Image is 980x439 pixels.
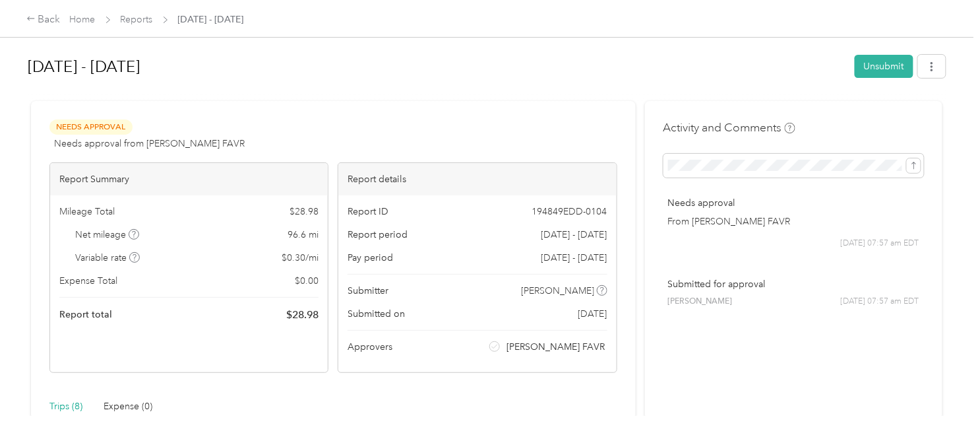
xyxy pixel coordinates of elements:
a: Reports [121,14,153,25]
span: 96.6 mi [288,228,319,242]
span: Needs Approval [49,119,133,135]
a: Home [70,14,96,25]
p: Needs approval [668,196,919,210]
div: Expense (0) [104,399,152,414]
span: Needs approval from [PERSON_NAME] FAVR [54,137,245,151]
div: Trips (8) [49,399,82,414]
span: Net mileage [76,228,140,242]
div: Back [26,12,61,28]
span: Expense Total [59,274,117,288]
span: [DATE] [578,307,607,321]
span: 194849EDD-0104 [532,205,607,219]
div: Report details [338,163,616,195]
span: $ 0.30 / mi [282,251,319,265]
p: From [PERSON_NAME] FAVR [668,215,919,228]
span: Report ID [348,205,388,219]
span: Report period [348,228,408,242]
span: [DATE] - [DATE] [178,13,244,26]
span: [DATE] 07:57 am EDT [841,296,919,308]
span: [DATE] - [DATE] [541,251,607,265]
iframe: Everlance-gr Chat Button Frame [906,365,980,439]
button: Unsubmit [855,55,913,78]
span: $ 28.98 [290,205,319,219]
span: [PERSON_NAME] FAVR [506,340,605,354]
p: Submitted for approval [668,277,919,291]
h1: Aug 16 - 31, 2025 [28,51,845,83]
span: [PERSON_NAME] [668,296,733,308]
h4: Activity and Comments [663,119,795,136]
span: [DATE] - [DATE] [541,228,607,242]
span: [DATE] 07:57 am EDT [841,238,919,250]
span: Pay period [348,251,393,265]
span: Report total [59,308,112,321]
span: Variable rate [76,251,140,265]
span: [PERSON_NAME] [521,284,594,298]
span: Mileage Total [59,205,115,219]
div: Report Summary [50,163,328,195]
